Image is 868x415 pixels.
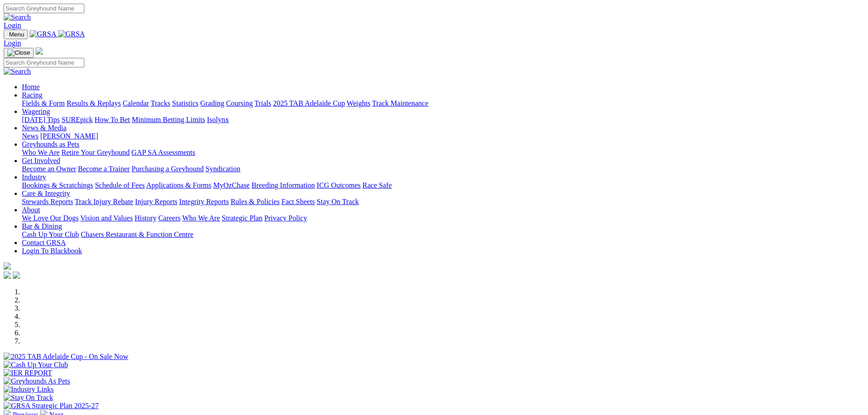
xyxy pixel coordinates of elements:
a: Trials [254,99,271,107]
a: News [22,132,38,140]
a: Home [22,83,40,91]
a: Chasers Restaurant & Function Centre [81,231,193,238]
img: logo-grsa-white.png [4,262,11,270]
img: GRSA Strategic Plan 2025-27 [4,402,98,410]
img: Greyhounds As Pets [4,377,70,385]
a: Calendar [123,99,149,107]
div: About [22,214,864,222]
div: Get Involved [22,165,864,173]
a: How To Bet [95,116,130,123]
a: We Love Our Dogs [22,214,78,222]
a: Who We Are [182,214,220,222]
div: Industry [22,181,864,190]
img: Search [4,13,31,21]
a: Retire Your Greyhound [62,149,130,156]
a: Bookings & Scratchings [22,181,93,189]
a: Track Injury Rebate [75,198,133,205]
a: Get Involved [22,157,60,164]
a: Integrity Reports [179,198,229,205]
a: About [22,206,40,214]
a: Vision and Values [80,214,133,222]
a: Coursing [226,99,253,107]
img: 2025 TAB Adelaide Cup - On Sale Now [4,353,128,361]
a: Login [4,39,21,47]
button: Toggle navigation [4,30,28,39]
img: facebook.svg [4,272,11,279]
img: Industry Links [4,385,54,394]
div: News & Media [22,132,864,140]
span: Menu [9,31,24,38]
a: Weights [347,99,370,107]
a: Statistics [172,99,199,107]
a: 2025 TAB Adelaide Cup [273,99,345,107]
a: Syndication [205,165,240,173]
img: Stay On Track [4,394,53,402]
a: Race Safe [362,181,391,189]
a: Fact Sheets [282,198,315,205]
div: Racing [22,99,864,108]
img: logo-grsa-white.png [36,47,43,55]
a: Become an Owner [22,165,76,173]
a: Strategic Plan [222,214,262,222]
a: Breeding Information [252,181,315,189]
a: Injury Reports [135,198,177,205]
a: Results & Replays [67,99,121,107]
div: Wagering [22,116,864,124]
a: Wagering [22,108,50,115]
div: Greyhounds as Pets [22,149,864,157]
a: Minimum Betting Limits [132,116,205,123]
a: Cash Up Your Club [22,231,79,238]
a: Grading [200,99,224,107]
a: Tracks [151,99,170,107]
a: Bar & Dining [22,222,62,230]
a: Industry [22,173,46,181]
a: ICG Outcomes [317,181,360,189]
a: Become a Trainer [78,165,130,173]
a: Stay On Track [317,198,359,205]
div: Care & Integrity [22,198,864,206]
a: Track Maintenance [372,99,428,107]
a: History [134,214,156,222]
a: News & Media [22,124,67,132]
img: IER REPORT [4,369,52,377]
a: Rules & Policies [231,198,280,205]
img: Close [7,49,30,56]
a: Stewards Reports [22,198,73,205]
div: Bar & Dining [22,231,864,239]
a: Isolynx [207,116,229,123]
a: Purchasing a Greyhound [132,165,204,173]
a: Login [4,21,21,29]
a: SUREpick [62,116,92,123]
a: Racing [22,91,42,99]
img: GRSA [58,30,85,38]
a: GAP SA Assessments [132,149,195,156]
a: Fields & Form [22,99,65,107]
a: [PERSON_NAME] [40,132,98,140]
a: [DATE] Tips [22,116,60,123]
img: twitter.svg [13,272,20,279]
a: Applications & Forms [146,181,211,189]
a: Greyhounds as Pets [22,140,79,148]
img: Search [4,67,31,76]
a: Careers [158,214,180,222]
img: Cash Up Your Club [4,361,68,369]
input: Search [4,58,84,67]
a: Privacy Policy [264,214,307,222]
a: MyOzChase [213,181,250,189]
button: Toggle navigation [4,48,34,58]
a: Contact GRSA [22,239,66,246]
img: GRSA [30,30,56,38]
a: Schedule of Fees [95,181,144,189]
a: Care & Integrity [22,190,70,197]
a: Login To Blackbook [22,247,82,255]
input: Search [4,4,84,13]
a: Who We Are [22,149,60,156]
